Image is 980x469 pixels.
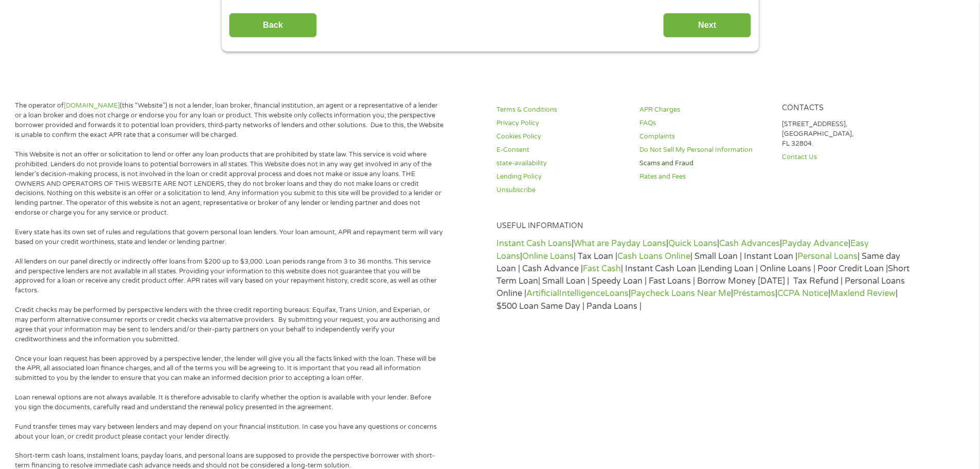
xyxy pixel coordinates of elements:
[617,251,690,262] a: Cash Loans Online
[797,251,858,262] a: Personal Loans
[526,288,559,299] a: Artificial
[639,159,770,168] a: Scams and Fraud
[15,257,444,296] p: All lenders on our panel directly or indirectly offer loans from $200 up to $3,000. Loan periods ...
[496,237,913,312] p: | | | | | | | Tax Loan | | Small Loan | Instant Loan | | Same day Loan | Cash Advance | | Instant...
[496,185,627,195] a: Unsubscribe
[496,118,627,128] a: Privacy Policy
[719,238,780,249] a: Cash Advances
[639,105,770,115] a: APR Charges
[639,132,770,142] a: Complaints
[15,422,444,442] p: Fund transfer times may vary between lenders and may depend on your financial institution. In cas...
[574,238,666,249] a: What are Payday Loans
[733,288,775,299] a: Préstamos
[64,101,120,110] a: [DOMAIN_NAME]
[782,103,913,113] h4: Contacts
[782,152,913,162] a: Contact Us
[639,118,770,128] a: FAQs
[605,288,629,299] a: Loans
[496,221,913,231] h4: Useful Information
[229,13,317,38] input: Back
[663,13,751,38] input: Next
[15,393,444,412] p: Loan renewal options are not always available. It is therefore advisable to clarify whether the o...
[15,150,444,218] p: This Website is not an offer or solicitation to lend or offer any loan products that are prohibit...
[522,251,574,262] a: Online Loans
[639,145,770,155] a: Do Not Sell My Personal Information
[496,145,627,155] a: E-Consent
[496,105,627,115] a: Terms & Conditions
[15,354,444,384] p: Once your loan request has been approved by a perspective lender, the lender will give you all th...
[782,238,848,249] a: Payday Advance
[496,132,627,142] a: Cookies Policy
[15,101,444,140] p: The operator of (this “Website”) is not a lender, loan broker, financial institution, an agent or...
[15,228,444,247] p: Every state has its own set of rules and regulations that govern personal loan lenders. Your loan...
[496,238,572,249] a: Instant Cash Loans
[15,305,444,344] p: Credit checks may be performed by perspective lenders with the three credit reporting bureaus: Eq...
[583,264,621,274] a: Fast Cash
[559,288,605,299] a: Intelligence
[496,238,869,261] a: Easy Loans
[639,172,770,182] a: Rates and Fees
[631,288,731,299] a: Paycheck Loans Near Me
[777,288,828,299] a: CCPA Notice
[496,159,627,168] a: state-availability
[496,172,627,182] a: Lending Policy
[668,238,717,249] a: Quick Loans
[830,288,896,299] a: Maxlend Review
[782,119,913,149] p: [STREET_ADDRESS], [GEOGRAPHIC_DATA], FL 32804.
